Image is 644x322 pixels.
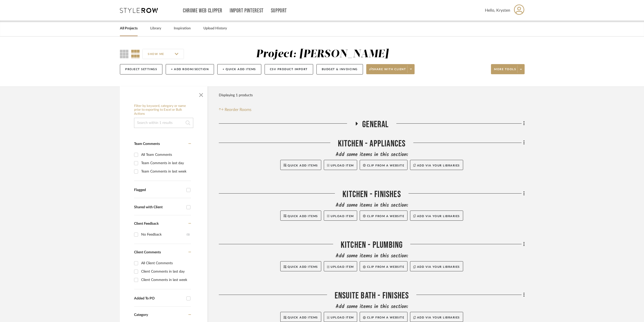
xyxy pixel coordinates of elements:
[134,222,159,225] span: Client Feedback
[141,167,190,176] div: Team Comments in last week
[288,164,318,167] span: Quick Add Items
[219,303,525,310] div: Add some items in this section:
[134,205,184,210] div: Shared with Client
[141,276,190,284] div: Client Comments in last week
[324,312,357,322] button: Upload Item
[360,312,407,322] button: Clip from a website
[369,67,406,75] span: Share with client
[410,160,463,170] button: Add via your libraries
[265,64,313,74] button: CSV Product Import
[324,211,357,221] button: Upload Item
[134,313,148,317] span: Category
[141,231,187,239] div: No Feedback
[134,296,184,301] div: Added To PO
[485,7,510,13] span: Hello, Krysten
[141,159,190,167] div: Team Comments in last day
[174,25,191,32] a: Inspiration
[219,90,253,100] div: Displaying 1 products
[166,64,214,74] button: + Add Room/Section
[134,188,184,192] div: Flagged
[183,9,222,13] a: Chrome Web Clipper
[187,231,190,239] div: (1)
[141,151,190,159] div: All Team Comments
[141,268,190,276] div: Client Comments in last day
[141,259,190,267] div: All Client Comments
[288,215,318,218] span: Quick Add Items
[288,316,318,319] span: Quick Add Items
[288,266,318,268] span: Quick Add Items
[324,261,357,271] button: Upload Item
[150,25,161,32] a: Library
[494,67,516,75] span: More tools
[280,211,321,221] button: Quick Add Items
[491,64,525,74] button: More tools
[196,89,206,99] button: Close
[410,312,463,322] button: Add via your libraries
[134,142,160,146] span: Team Comments
[134,104,193,116] h6: Filter by keyword, category or name prior to exporting to Excel or Bulk Actions
[225,107,251,113] span: Reorder Rooms
[219,253,525,260] div: Add some items in this section:
[360,211,407,221] button: Clip from a website
[217,64,261,74] button: + Quick Add Items
[230,9,264,13] a: Import Pinterest
[120,64,162,74] button: Project Settings
[271,9,287,13] a: Support
[362,119,389,130] span: General
[280,160,321,170] button: Quick Add Items
[366,64,415,74] button: Share with client
[324,160,357,170] button: Upload Item
[316,64,363,74] button: Budget & Invoicing
[134,251,161,254] span: Client Comments
[360,160,407,170] button: Clip from a website
[280,261,321,271] button: Quick Add Items
[203,25,227,32] a: Upload History
[219,202,525,209] div: Add some items in this section:
[219,151,525,158] div: Add some items in this section:
[256,49,389,60] div: Project: [PERSON_NAME]
[410,261,463,271] button: Add via your libraries
[134,118,193,128] input: Search within 1 results
[280,312,321,322] button: Quick Add Items
[360,261,407,271] button: Clip from a website
[120,25,138,32] a: All Projects
[219,107,251,113] button: Reorder Rooms
[410,211,463,221] button: Add via your libraries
